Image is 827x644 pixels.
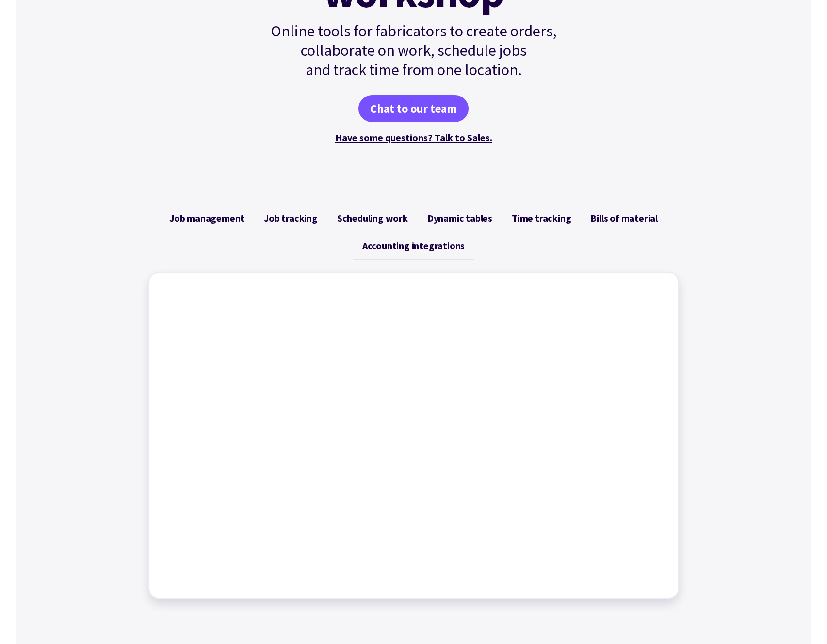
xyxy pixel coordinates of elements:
[169,212,244,224] span: Job management
[362,240,465,252] span: Accounting integrations
[337,212,408,224] span: Scheduling work
[335,131,492,144] a: Have some questions? Talk to Sales.
[427,212,492,224] span: Dynamic tables
[590,212,658,224] span: Bills of material
[512,212,571,224] span: Time tracking
[657,539,827,644] iframe: Chat Widget
[159,282,668,589] iframe: Factory - Job Management
[358,95,469,122] a: Chat to our team
[264,212,318,224] span: Job tracking
[250,21,578,80] p: Online tools for fabricators to create orders, collaborate on work, schedule jobs and track time ...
